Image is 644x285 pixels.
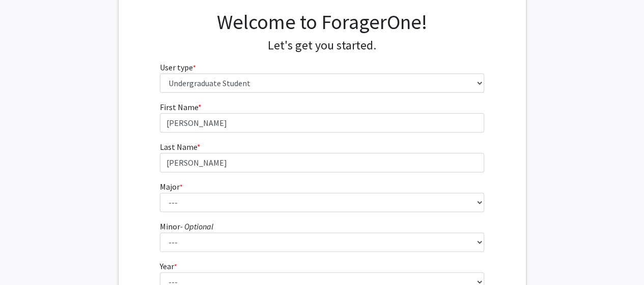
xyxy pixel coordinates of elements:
[160,220,213,232] label: Minor
[160,10,484,34] h1: Welcome to ForagerOne!
[160,260,177,272] label: Year
[160,61,196,73] label: User type
[180,221,213,231] i: - Optional
[160,102,198,112] span: First Name
[8,239,43,277] iframe: Chat
[160,38,484,53] h4: Let's get you started.
[160,142,197,152] span: Last Name
[160,180,183,193] label: Major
